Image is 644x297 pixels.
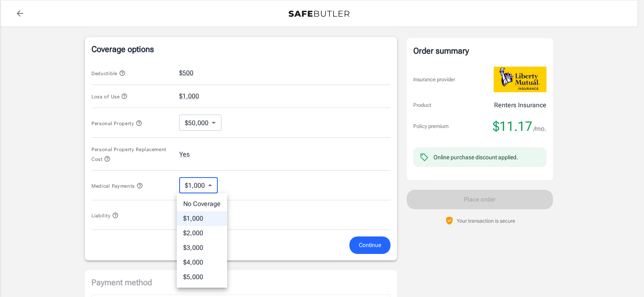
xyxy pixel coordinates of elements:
[177,270,227,284] li: $5,000
[177,197,227,211] li: No Coverage
[177,255,227,270] li: $4,000
[177,241,227,255] li: $3,000
[177,211,227,226] li: $1,000
[177,226,227,241] li: $2,000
